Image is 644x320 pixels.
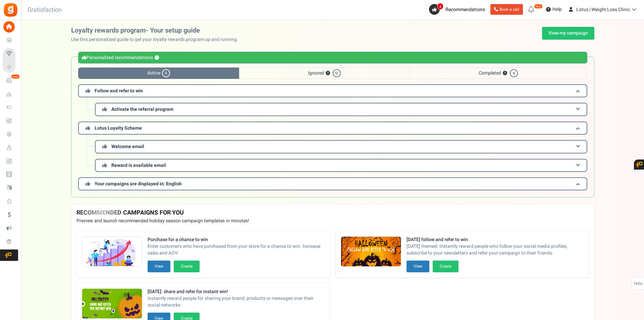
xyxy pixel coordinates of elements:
button: View [148,261,170,272]
span: Welcome email [111,143,144,150]
span: Instantly reward people for sharing your brand, products or messages over their social networks [148,295,325,309]
span: Activate the referral program [111,106,173,113]
button: ? [326,71,330,76]
button: ? [503,71,507,76]
span: Ignored [239,67,410,79]
span: Completed [410,67,587,79]
span: Recommendations [445,6,485,13]
span: 4 [437,3,443,10]
span: Lotus Loyalty Scheme [95,125,142,132]
span: 0 [333,69,341,77]
button: View [407,261,429,272]
span: Follow and refer to win [95,87,143,94]
span: Active [78,67,239,79]
span: [DATE] themed- Instantly reward people who follow your social media profiles, subscribe to your n... [407,243,584,257]
a: New [3,75,18,86]
img: Recommended Campaigns [82,289,142,319]
button: ? [155,56,159,60]
a: Help [543,4,565,15]
span: 6 [510,69,518,77]
h4: RECOMMENDED CAMPAIGNS FOR YOU [76,210,589,216]
button: Create [433,261,459,272]
span: Reward is available email [111,162,166,169]
p: Use this personalized guide to get your loyalty rewards program up and running. [71,36,244,43]
h2: Loyalty rewards program- Your setup guide [71,27,244,34]
span: Enter customers who have purchased from your store for a chance to win. Increase sales and AOV. [148,243,325,257]
strong: Purchase for a chance to win [148,236,325,243]
a: Book a call [490,4,523,15]
img: Recommended Campaigns [82,237,142,267]
strong: [DATE] follow and refer to win [407,236,584,243]
a: View my campaign [542,27,594,40]
div: Personalized recommendations [78,52,587,63]
span: Lotus | Weight Loss Clinic [576,6,630,13]
span: Your campaigns are displayed in: English [95,180,182,187]
img: Gratisfaction [3,2,18,17]
strong: [DATE]: share and refer for instant win! [148,288,325,295]
span: FAQs [634,277,643,290]
a: 4 Recommendations [429,4,488,15]
span: Help [551,6,562,13]
em: New [534,4,543,9]
p: Preview and launch recommended holiday season campaign templates in minutes! [76,218,589,224]
button: Create [174,261,200,272]
img: Recommended Campaigns [341,237,401,267]
span: 4 [162,69,170,77]
em: New [11,74,20,79]
h3: Gratisfaction [20,3,69,17]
